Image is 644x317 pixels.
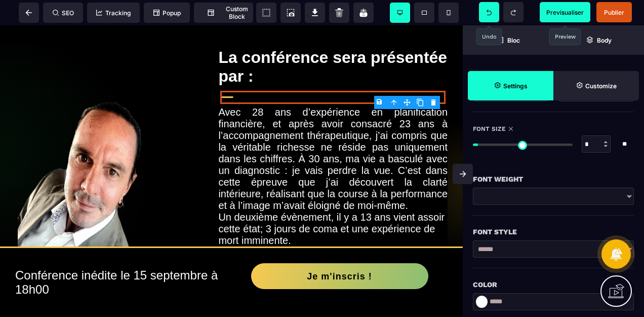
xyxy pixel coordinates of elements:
[468,71,553,100] span: Settings
[553,71,639,100] span: Open Style Manager
[280,3,301,23] span: Screenshot
[256,3,276,23] span: View components
[199,5,248,20] span: Custom Block
[218,79,448,224] text: Un deuxième évènement, il y a 13 ans vient assoir cette état; 3 jours de coma et une expérience d...
[503,82,528,90] strong: Settings
[251,238,428,264] button: Je m'inscris !
[96,9,131,17] span: Tracking
[546,9,584,16] span: Previsualiser
[473,278,634,291] div: Color
[53,9,74,17] span: SEO
[218,81,448,186] div: Avec 28 ans d’expérience en planification financière, et après avoir consacré 23 ans à l’accompag...
[604,9,624,16] span: Publier
[473,125,506,133] span: Font Size
[585,82,617,90] strong: Customize
[507,37,520,44] strong: Bloc
[540,2,590,22] span: Preview
[218,18,448,65] h1: La conférence sera présentée par :
[463,25,553,55] span: Open Blocks
[15,238,231,276] h2: Conférence inédite le 15 septembre à 18h00
[553,25,644,55] span: Open Layer Manager
[597,37,612,44] strong: Body
[473,173,634,185] div: Font Weight
[153,9,181,17] span: Popup
[473,226,634,238] div: Font Style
